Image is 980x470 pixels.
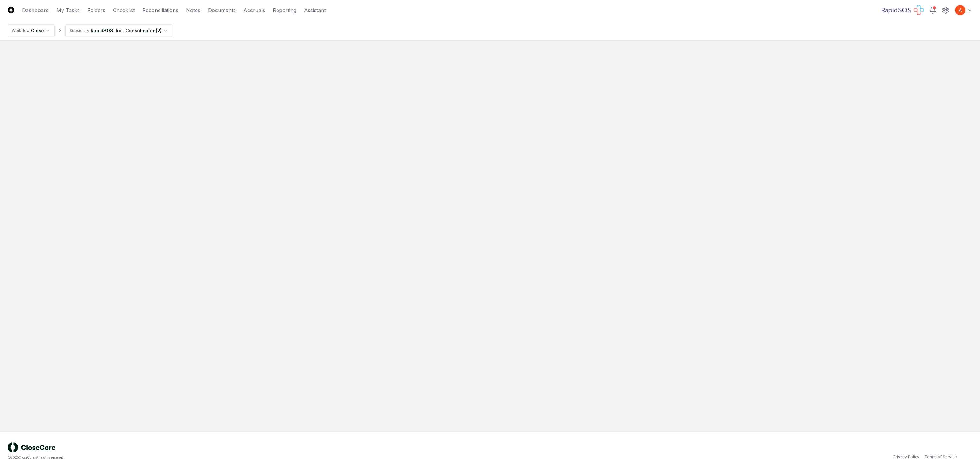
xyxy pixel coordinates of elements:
a: Assistant [304,6,326,14]
a: Accruals [243,6,265,14]
div: Subsidiary [70,28,89,33]
img: Logo [8,7,14,13]
a: Terms of Service [924,454,957,460]
a: Checklist [113,6,135,14]
a: Reconciliations [142,6,178,14]
a: Documents [208,6,236,14]
a: Privacy Policy [893,454,919,460]
a: Notes [186,6,200,14]
a: Dashboard [22,6,49,14]
a: My Tasks [56,6,80,14]
a: Folders [87,6,105,14]
nav: breadcrumb [8,24,172,37]
img: logo [8,442,56,452]
div: Workflow [12,28,30,33]
img: RapidSOS logo [882,5,924,15]
a: Reporting [273,6,296,14]
div: © 2025 CloseCore. All rights reserved. [8,455,490,460]
img: ACg8ocK3mdmu6YYpaRl40uhUUGu9oxSxFSb1vbjsnEih2JuwAH1PGA=s96-c [955,5,965,15]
